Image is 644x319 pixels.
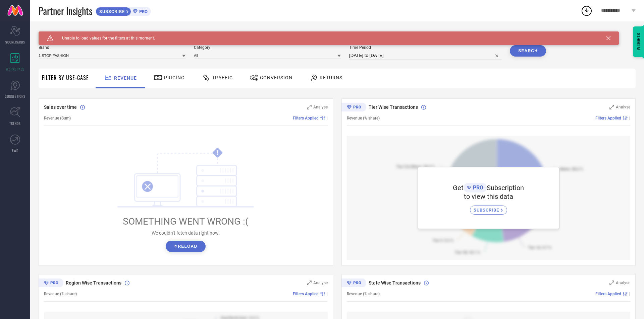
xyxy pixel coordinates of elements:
tspan: ! [217,149,218,157]
span: SYSTEM WORKSPACE [39,31,85,37]
span: | [327,292,328,296]
span: Unable to load values for the filters at this moment. [54,36,155,41]
span: Analyse [616,105,630,109]
span: SOMETHING WENT WRONG :( [123,216,249,227]
span: Analyse [313,105,328,109]
span: Revenue (% share) [347,292,380,296]
span: Category [194,45,341,50]
span: Subscription [487,184,524,192]
span: Region Wise Transactions [66,280,121,286]
span: SUGGESTIONS [5,94,25,99]
svg: Zoom [609,281,614,285]
span: Filters Applied [293,292,319,296]
span: PRO [471,184,483,191]
span: Brand [39,45,185,50]
span: Time Period [349,45,501,50]
span: Analyse [616,281,630,285]
span: Revenue (Sum) [44,116,71,121]
span: to view this data [464,192,513,201]
svg: Zoom [609,105,614,109]
span: Revenue (% share) [44,292,77,296]
span: TRENDS [9,121,21,126]
div: Premium [341,278,366,289]
span: SUBSCRIBE [474,208,501,213]
a: SUBSCRIBEPRO [96,5,151,16]
button: Search [510,45,546,57]
a: SUBSCRIBE [470,201,507,215]
span: Filters Applied [595,292,621,296]
span: Tier Wise Transactions [369,104,418,110]
input: Select time period [349,52,501,60]
span: Returns [320,75,342,80]
span: WORKSPACE [6,67,24,72]
svg: Zoom [307,281,312,285]
span: We couldn’t fetch data right now. [152,230,220,236]
span: Partner Insights [39,4,92,18]
span: State Wise Transactions [369,280,421,286]
button: ↻Reload [166,241,206,252]
span: Traffic [212,75,233,80]
span: Pricing [164,75,185,80]
svg: Zoom [307,105,312,109]
span: Filters Applied [595,116,621,121]
span: Revenue [114,75,137,81]
span: Revenue (% share) [347,116,380,121]
span: Get [453,184,464,192]
span: SUBSCRIBE [96,9,126,14]
span: Conversion [260,75,292,80]
span: PRO [138,9,148,14]
div: Premium [341,103,366,113]
span: Analyse [313,281,328,285]
span: | [327,116,328,121]
span: | [629,292,630,296]
span: | [629,116,630,121]
span: SCORECARDS [5,39,25,45]
span: Filter By Use-Case [42,74,89,82]
span: Filters Applied [293,116,319,121]
div: Open download list [581,5,593,17]
span: Sales over time [44,104,77,110]
div: Premium [39,278,63,289]
span: FWD [12,148,18,153]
